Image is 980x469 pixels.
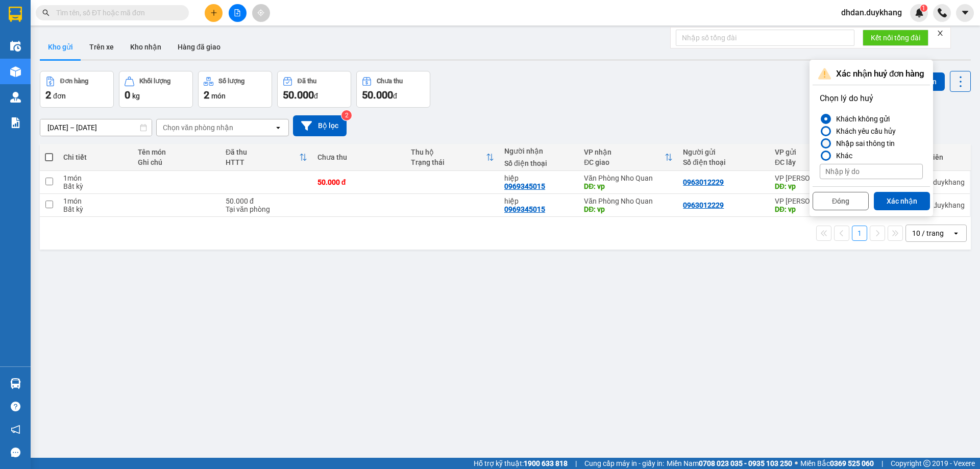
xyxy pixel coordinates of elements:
[881,458,883,469] span: |
[139,78,170,85] div: Khối lượng
[584,197,673,205] div: Văn Phòng Nho Quan
[584,182,673,190] div: DĐ: vp
[393,92,397,100] span: đ
[205,4,223,22] button: plus
[11,402,20,411] span: question-circle
[813,192,869,210] button: Đóng
[800,458,874,469] span: Miền Bắc
[952,229,960,237] svg: open
[204,89,209,101] span: 2
[813,63,930,85] div: Xác nhận huỷ đơn hàng
[915,8,924,17] img: icon-new-feature
[584,205,673,213] div: DĐ: vp
[920,5,927,12] sup: 1
[937,30,944,37] span: close
[257,9,264,16] span: aim
[169,35,229,59] button: Hàng đã giao
[584,174,673,182] div: Văn Phòng Nho Quan
[220,144,312,171] th: Toggle SortBy
[60,78,88,85] div: Đơn hàng
[229,4,247,22] button: file-add
[274,124,282,132] svg: open
[504,174,574,182] div: hiệp
[832,125,896,137] div: Khách yêu cầu hủy
[683,178,724,186] div: 0963012229
[820,164,923,179] input: Nhập lý do
[667,458,792,469] span: Miền Nam
[125,89,130,101] span: 0
[10,378,21,389] img: warehouse-icon
[226,197,307,205] div: 50.000 đ
[317,178,401,186] div: 50.000 đ
[911,153,965,161] div: Nhân viên
[63,174,127,182] div: 1 món
[218,78,244,85] div: Số lượng
[314,92,318,100] span: đ
[832,150,852,162] div: Khác
[699,459,792,467] strong: 0708 023 035 - 0935 103 250
[81,35,122,59] button: Trên xe
[10,66,21,77] img: warehouse-icon
[912,228,944,238] div: 10 / trang
[956,4,974,22] button: caret-down
[524,459,568,467] strong: 1900 633 818
[298,78,316,85] div: Đã thu
[770,144,846,171] th: Toggle SortBy
[871,32,920,43] span: Kết nối tổng đài
[163,122,233,133] div: Chọn văn phòng nhận
[341,110,352,120] sup: 2
[40,71,114,108] button: Đơn hàng2đơn
[775,182,841,190] div: DĐ: vp
[411,148,486,156] div: Thu hộ
[362,89,393,101] span: 50.000
[198,71,272,108] button: Số lượng2món
[406,144,499,171] th: Toggle SortBy
[63,197,127,205] div: 1 món
[833,6,910,19] span: dhdan.duykhang
[504,182,545,190] div: 0969345015
[63,182,127,190] div: Bất kỳ
[10,41,21,52] img: warehouse-icon
[283,89,314,101] span: 50.000
[775,174,841,182] div: VP [PERSON_NAME]
[63,205,127,213] div: Bất kỳ
[820,92,923,105] p: Chọn lý do huỷ
[575,458,577,469] span: |
[42,9,50,16] span: search
[676,30,854,46] input: Nhập số tổng đài
[56,7,177,18] input: Tìm tên, số ĐT hoặc mã đơn
[911,201,965,209] div: dhdan.duykhang
[961,8,970,17] span: caret-down
[210,9,217,16] span: plus
[10,117,21,128] img: solution-icon
[832,113,890,125] div: Khách không gửi
[40,119,152,136] input: Select a date range.
[411,158,486,166] div: Trạng thái
[119,71,193,108] button: Khối lượng0kg
[584,458,664,469] span: Cung cấp máy in - giấy in:
[830,459,874,467] strong: 0369 525 060
[874,192,930,210] button: Xác nhận
[474,458,568,469] span: Hỗ trợ kỹ thuật:
[504,147,574,155] div: Người nhận
[226,148,299,156] div: Đã thu
[138,158,215,166] div: Ghi chú
[277,71,351,108] button: Đã thu50.000đ
[356,71,430,108] button: Chưa thu50.000đ
[504,205,545,213] div: 0969345015
[293,115,347,136] button: Bộ lọc
[11,448,20,457] span: message
[683,158,765,166] div: Số điện thoại
[775,158,833,166] div: ĐC lấy
[40,35,81,59] button: Kho gửi
[938,8,947,17] img: phone-icon
[584,148,665,156] div: VP nhận
[234,9,241,16] span: file-add
[10,92,21,103] img: warehouse-icon
[911,178,965,186] div: dhdan.duykhang
[122,35,169,59] button: Kho nhận
[45,89,51,101] span: 2
[504,197,574,205] div: hiệp
[63,153,127,161] div: Chi tiết
[683,148,765,156] div: Người gửi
